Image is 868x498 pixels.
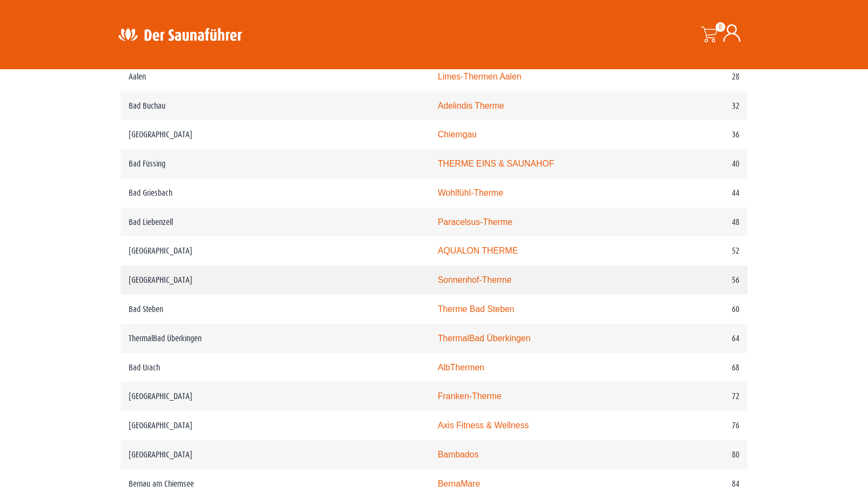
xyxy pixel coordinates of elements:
[649,382,747,411] td: 72
[649,440,747,469] td: 80
[121,149,430,178] td: Bad Füssing
[438,72,522,81] a: Limes-Thermen Aalen
[121,91,430,121] td: Bad Buchau
[121,120,430,149] td: [GEOGRAPHIC_DATA]
[438,188,503,197] a: Wohlfühl-Therme
[649,236,747,265] td: 52
[121,295,430,324] td: Bad Steben
[438,304,515,314] a: Therme Bad Steben
[438,421,529,430] a: Axis Fitness & Wellness
[649,208,747,237] td: 48
[121,208,430,237] td: Bad Liebenzell
[649,62,747,91] td: 28
[438,479,480,488] a: BernaMare
[121,382,430,411] td: [GEOGRAPHIC_DATA]
[121,353,430,382] td: Bad Urach
[649,149,747,178] td: 40
[438,130,477,139] a: Chiemgau
[438,391,502,401] a: Franken-Therme
[438,246,518,255] a: AQUALON THERME
[438,450,479,459] a: Bambados
[121,236,430,265] td: [GEOGRAPHIC_DATA]
[649,120,747,149] td: 36
[438,363,484,372] a: AlbThermen
[121,440,430,469] td: [GEOGRAPHIC_DATA]
[649,411,747,440] td: 76
[438,101,504,110] a: Adelindis Therme
[716,22,725,32] span: 0
[438,275,511,284] a: Sonnenhof-Therme
[438,159,554,168] a: THERME EINS & SAUNAHOF
[121,265,430,295] td: [GEOGRAPHIC_DATA]
[649,353,747,382] td: 68
[649,295,747,324] td: 60
[649,178,747,208] td: 44
[121,324,430,353] td: ThermalBad Überkingen
[121,411,430,440] td: [GEOGRAPHIC_DATA]
[649,265,747,295] td: 56
[438,334,531,343] a: ThermalBad Überkingen
[438,217,512,227] a: Paracelsus-Therme
[121,62,430,91] td: Aalen
[649,324,747,353] td: 64
[121,178,430,208] td: Bad Griesbach
[649,91,747,121] td: 32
